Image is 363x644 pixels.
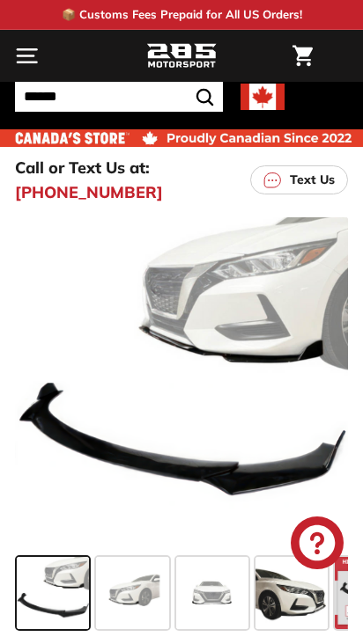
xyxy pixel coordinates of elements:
a: Text Us [250,165,348,194]
a: [PHONE_NUMBER] [15,180,163,204]
p: Text Us [290,171,335,189]
p: 📦 Customs Fees Prepaid for All US Orders! [62,6,302,24]
inbox-online-store-chat: Shopify online store chat [285,516,349,574]
a: Cart [284,31,322,81]
img: Logo_285_Motorsport_areodynamics_components [146,41,217,71]
input: Search [15,82,223,112]
p: Call or Text Us at: [15,156,150,179]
